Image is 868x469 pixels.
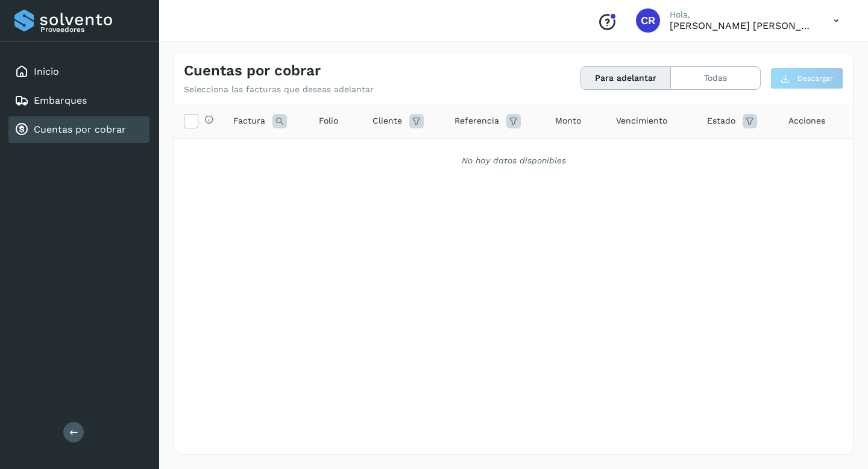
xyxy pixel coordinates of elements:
span: Referencia [454,115,499,127]
p: Hola, [670,10,814,20]
span: Folio [319,115,338,127]
p: CARLOS RODOLFO BELLI PEDRAZA [670,20,814,31]
span: Acciones [788,115,825,127]
a: Inicio [34,66,59,77]
span: Factura [233,115,265,127]
button: Todas [671,67,760,89]
button: Descargar [770,68,843,89]
div: No hay datos disponibles [190,154,837,167]
p: Proveedores [40,25,145,34]
h4: Cuentas por cobrar [184,62,321,80]
span: Estado [707,115,735,127]
span: Vencimiento [616,115,667,127]
span: Cliente [373,115,402,127]
p: Selecciona las facturas que deseas adelantar [184,84,374,95]
div: Inicio [8,58,149,85]
div: Embarques [8,87,149,114]
span: Descargar [797,73,833,84]
button: Para adelantar [581,67,671,89]
div: Cuentas por cobrar [8,116,149,143]
a: Cuentas por cobrar [34,124,126,135]
span: Monto [555,115,581,127]
a: Embarques [34,95,87,106]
